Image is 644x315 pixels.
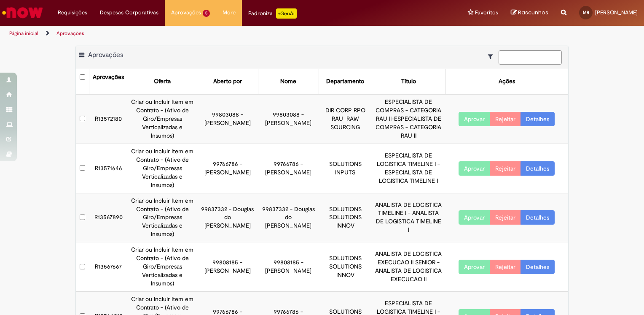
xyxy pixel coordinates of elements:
div: Padroniza [248,8,297,19]
td: SOLUTIONS SOLUTIONS INNOV [319,193,372,242]
button: Rejeitar [490,210,521,225]
td: R13567667 [89,242,128,292]
td: R13567890 [89,193,128,242]
span: Requisições [58,8,87,17]
button: Aprovar [459,260,490,274]
td: 99803088 - [PERSON_NAME] [197,94,258,144]
td: R13572180 [89,94,128,144]
td: 99803088 - [PERSON_NAME] [258,94,319,144]
span: Despesas Corporativas [100,8,158,17]
button: Rejeitar [490,161,521,176]
td: ESPECIALISTA DE LOGISTICA TIMELINE I - ESPECIALISTA DE LOGISTICA TIMELINE I [372,144,445,193]
a: Detalhes [521,210,555,225]
span: [PERSON_NAME] [595,9,638,16]
td: Criar ou Incluir Item em Contrato - (Ativo de Giro/Empresas Verticalizadas e Insumos) [128,193,197,242]
td: SOLUTIONS INPUTS [319,144,372,193]
div: Departamento [326,77,364,86]
div: Nome [280,77,296,86]
a: Página inicial [9,30,38,37]
button: Aprovar [459,161,490,176]
button: Rejeitar [490,260,521,274]
td: R13571646 [89,144,128,193]
td: 99837332 - Douglas do [PERSON_NAME] [258,193,319,242]
td: 99837332 - Douglas do [PERSON_NAME] [197,193,258,242]
td: DIR CORP RPO RAU_RAW SOURCING [319,94,372,144]
i: Mostrar filtros para: Suas Solicitações [488,54,497,60]
td: Criar ou Incluir Item em Contrato - (Ativo de Giro/Empresas Verticalizadas e Insumos) [128,242,197,292]
th: Aprovações [89,69,128,94]
button: Rejeitar [490,112,521,126]
a: Rascunhos [511,9,548,17]
td: Criar ou Incluir Item em Contrato - (Ativo de Giro/Empresas Verticalizadas e Insumos) [128,94,197,144]
td: 99766786 - [PERSON_NAME] [197,144,258,193]
td: Criar ou Incluir Item em Contrato - (Ativo de Giro/Empresas Verticalizadas e Insumos) [128,144,197,193]
img: ServiceNow [1,4,44,21]
div: Ações [499,77,515,86]
a: Detalhes [521,112,555,126]
td: 99808185 - [PERSON_NAME] [258,242,319,292]
div: Aprovações [93,73,124,81]
span: MR [583,10,589,15]
button: Aprovar [459,210,490,225]
td: 99808185 - [PERSON_NAME] [197,242,258,292]
td: ANALISTA DE LOGISTICA TIMELINE I - ANALISTA DE LOGISTICA TIMELINE I [372,193,445,242]
div: Oferta [154,77,171,86]
span: More [223,8,236,17]
span: Favoritos [475,8,498,17]
span: Aprovações [171,8,201,17]
a: Aprovações [56,30,84,37]
span: 5 [203,10,210,17]
ul: Trilhas de página [6,26,423,41]
span: Rascunhos [518,8,548,16]
td: ANALISTA DE LOGISTICA EXECUCAO II SENIOR - ANALISTA DE LOGISTICA EXECUCAO II [372,242,445,292]
button: Aprovar [459,112,490,126]
a: Detalhes [521,161,555,176]
td: ESPECIALISTA DE COMPRAS - CATEGORIA RAU II-ESPECIALISTA DE COMPRAS - CATEGORIA RAU II [372,94,445,144]
div: Aberto por [213,77,242,86]
td: 99766786 - [PERSON_NAME] [258,144,319,193]
td: SOLUTIONS SOLUTIONS INNOV [319,242,372,292]
div: Título [401,77,416,86]
span: Aprovações [88,51,123,59]
a: Detalhes [521,260,555,274]
p: +GenAi [276,8,297,19]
